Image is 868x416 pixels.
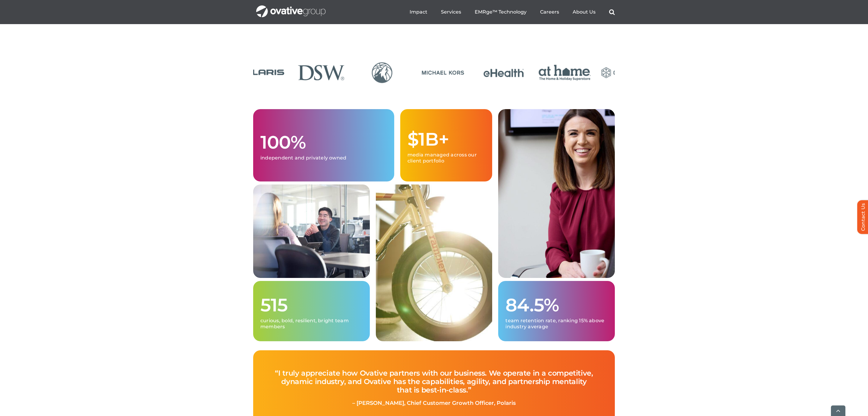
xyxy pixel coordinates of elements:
[232,61,289,86] div: 10 / 24
[354,61,410,86] div: 12 / 24
[376,184,492,341] img: Home – Grid 2
[256,5,325,11] a: OG_Full_horizontal_WHT
[414,61,471,86] div: 13 / 24
[597,61,654,86] div: 16 / 24
[260,318,363,330] p: curious, bold, resilient, bright team members
[536,61,593,86] div: 15 / 24
[573,9,596,15] a: About Us
[410,2,615,22] nav: Menu
[293,61,350,86] div: 11 / 24
[441,9,461,15] a: Services
[260,133,387,152] h1: 100%
[407,152,485,164] p: media managed across our client portfolio
[498,109,615,278] img: Home – Grid 3
[260,295,363,315] h1: 515
[505,318,608,330] p: team retention rate, ranking 15% above industry average
[475,9,527,15] a: EMRge™ Technology
[540,9,559,15] a: Careers
[267,363,601,400] h4: “I truly appreciate how Ovative partners with our business. We operate in a competitive, dynamic ...
[407,130,485,149] h1: $1B+
[260,155,387,161] p: independent and privately owned
[505,295,608,315] h1: 84.5%
[253,184,370,278] img: Home – Grid 1
[475,61,532,86] div: 14 / 24
[267,400,601,406] p: – [PERSON_NAME], Chief Customer Growth Officer, Polaris
[410,9,427,15] a: Impact
[609,9,615,15] a: Search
